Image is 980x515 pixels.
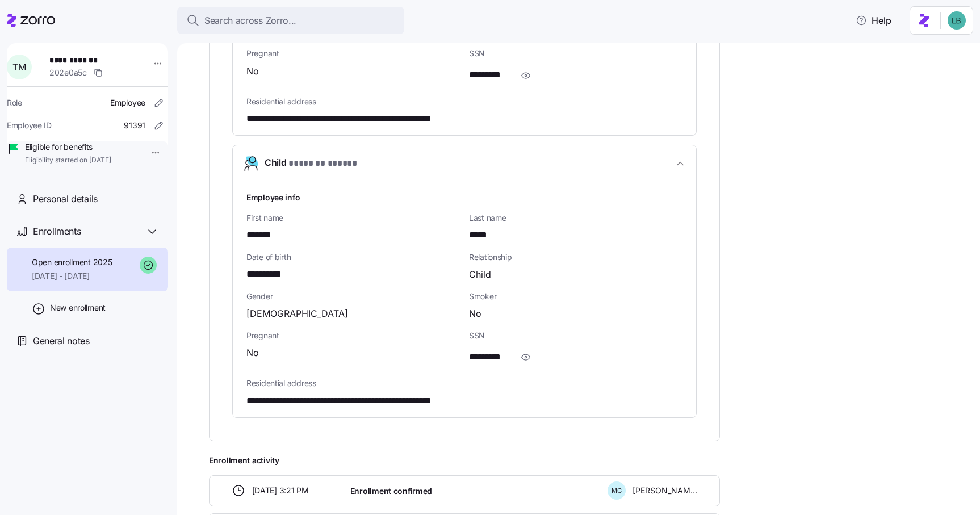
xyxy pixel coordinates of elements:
[469,307,481,321] span: No
[12,62,26,72] span: T M
[469,48,682,59] span: SSN
[246,346,259,360] span: No
[246,96,682,107] span: Residential address
[350,485,432,497] span: Enrollment confirmed
[246,191,682,203] h1: Employee info
[246,291,460,302] span: Gender
[25,156,111,165] span: Eligibility started on [DATE]
[252,485,309,496] span: [DATE] 3:21 PM
[32,270,112,282] span: [DATE] - [DATE]
[209,455,720,466] span: Enrollment activity
[856,14,891,27] span: Help
[7,120,52,131] span: Employee ID
[246,330,460,341] span: Pregnant
[246,307,348,321] span: [DEMOGRAPHIC_DATA]
[847,9,901,32] button: Help
[469,252,682,263] span: Relationship
[246,252,460,263] span: Date of birth
[50,302,106,313] span: New enrollment
[246,64,259,78] span: No
[633,485,697,496] span: [PERSON_NAME]
[246,48,460,59] span: Pregnant
[7,97,22,108] span: Role
[32,257,112,268] span: Open enrollment 2025
[469,291,682,302] span: Smoker
[124,120,145,131] span: 91391
[33,334,90,348] span: General notes
[25,141,111,153] span: Eligible for benefits
[33,192,98,206] span: Personal details
[177,7,404,34] button: Search across Zorro...
[246,378,682,389] span: Residential address
[265,156,363,171] span: Child
[948,11,966,30] img: 55738f7c4ee29e912ff6c7eae6e0401b
[246,212,460,224] span: First name
[49,67,87,78] span: 202e0a5c
[612,488,622,494] span: M G
[469,212,682,224] span: Last name
[33,224,81,238] span: Enrollments
[110,97,145,108] span: Employee
[204,14,296,28] span: Search across Zorro...
[469,330,682,341] span: SSN
[469,267,491,282] span: Child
